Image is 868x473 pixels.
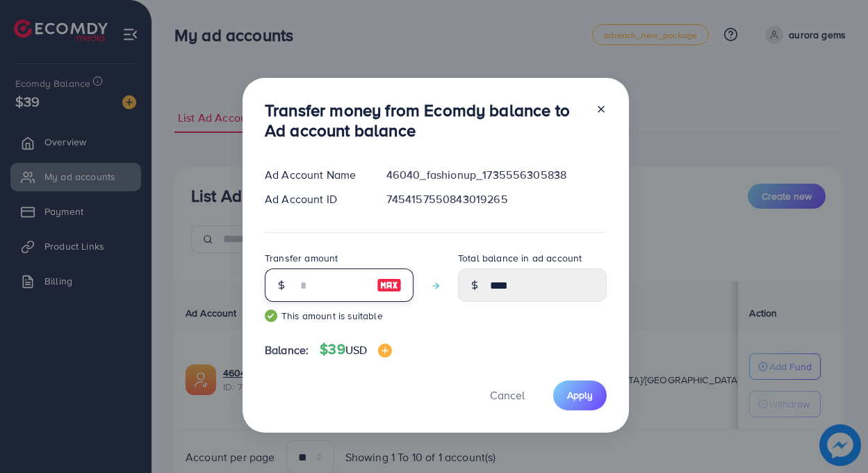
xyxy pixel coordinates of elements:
button: Apply [553,380,607,410]
small: This amount is suitable [265,309,413,323]
span: Balance: [265,342,309,358]
span: Apply [567,388,593,402]
div: Ad Account ID [254,191,375,207]
div: Ad Account Name [254,167,375,183]
label: Total balance in ad account [458,251,582,265]
h3: Transfer money from Ecomdy balance to Ad account balance [265,100,584,141]
img: image [378,344,392,358]
div: 46040_fashionup_1735556305838 [375,167,618,183]
span: USD [345,342,367,358]
div: 7454157550843019265 [375,191,618,207]
img: image [377,277,402,294]
label: Transfer amount [265,251,338,265]
button: Cancel [473,380,542,410]
h4: $39 [320,341,392,358]
img: guide [265,310,277,322]
span: Cancel [490,387,525,403]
